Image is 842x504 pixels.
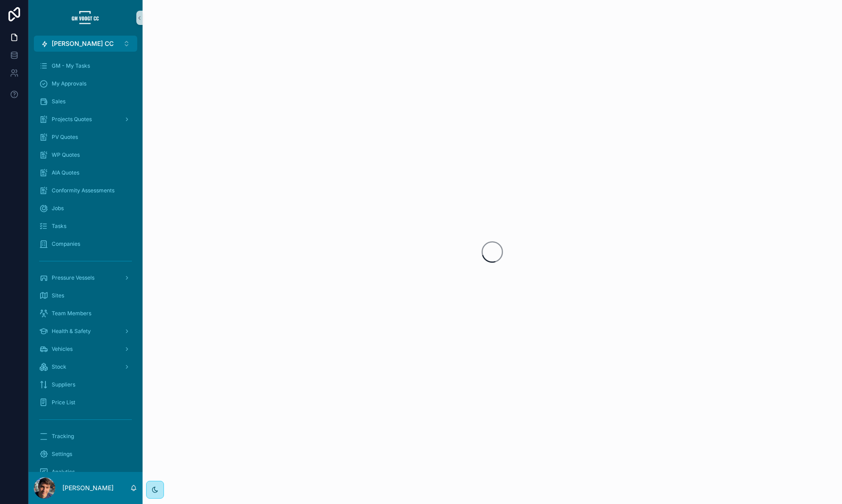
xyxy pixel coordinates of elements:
span: Jobs [52,205,64,212]
a: Health & Safety [34,323,137,339]
a: WP Quotes [34,147,137,163]
span: Health & Safety [52,328,91,335]
span: Vehicles [52,345,73,353]
span: Sales [52,98,65,105]
span: GM - My Tasks [52,62,90,69]
a: Stock [34,359,137,375]
a: Pressure Vessels [34,270,137,286]
span: Stock [52,363,66,370]
a: Settings [34,446,137,462]
a: Tracking [34,428,137,444]
span: PV Quotes [52,134,78,141]
img: App logo [71,11,100,25]
a: Projects Quotes [34,111,137,127]
span: Tasks [52,223,66,230]
span: Settings [52,451,72,458]
span: Price List [52,399,75,406]
span: Pressure Vessels [52,274,94,281]
a: Tasks [34,218,137,234]
span: My Approvals [52,80,86,87]
span: Analytics [52,468,75,476]
span: Suppliers [52,381,75,388]
span: Tracking [52,433,74,440]
a: GM - My Tasks [34,58,137,74]
a: AIA Quotes [34,165,137,181]
span: Sites [52,292,64,299]
button: Select Button [34,36,137,52]
span: Projects Quotes [52,116,92,123]
span: Team Members [52,310,91,317]
a: Jobs [34,200,137,216]
a: My Approvals [34,76,137,92]
p: [PERSON_NAME] [62,484,114,492]
a: Conformity Assessments [34,183,137,199]
a: PV Quotes [34,129,137,145]
a: Team Members [34,305,137,321]
a: Analytics [34,464,137,480]
span: WP Quotes [52,151,80,159]
a: Sales [34,93,137,110]
a: Suppliers [34,377,137,393]
span: Conformity Assessments [52,187,114,194]
span: [PERSON_NAME] CC [52,39,114,48]
div: scrollable content [29,52,143,472]
a: Companies [34,236,137,252]
span: AIA Quotes [52,169,79,176]
span: Companies [52,240,80,248]
a: Sites [34,288,137,304]
a: Price List [34,394,137,411]
a: Vehicles [34,341,137,357]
